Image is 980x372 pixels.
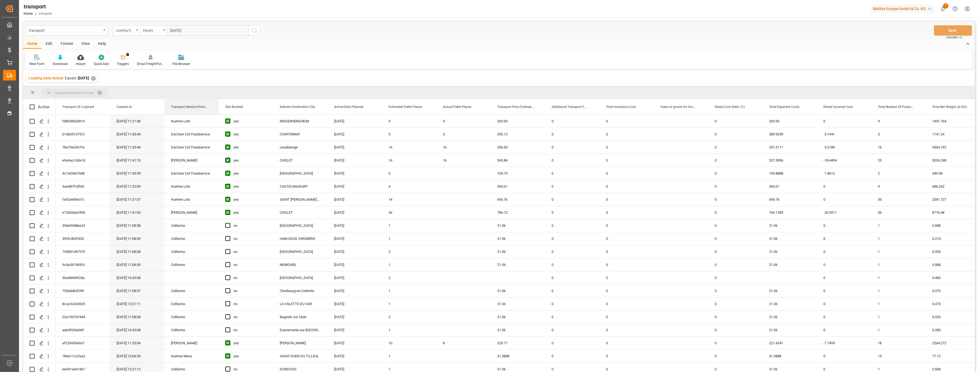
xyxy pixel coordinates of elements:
[763,297,817,310] div: 21.56
[708,232,763,245] div: 0
[599,245,654,258] div: 0
[273,311,328,323] div: Bagnols sur Cèze
[110,154,164,167] div: [DATE] 11:41:15
[599,115,654,128] div: 0
[23,219,56,232] div: Press SPACE to select this row.
[817,245,871,258] div: 0
[23,115,56,128] div: Press SPACE to select this row.
[328,154,382,167] div: [DATE]
[328,284,382,297] div: [DATE]
[491,193,545,206] div: 693.76
[110,284,164,297] div: [DATE] 11:08:07
[164,245,219,258] div: Collisimo
[164,180,219,193] div: Kuehne Lots
[77,39,94,49] div: View
[599,284,654,297] div: 0
[113,25,140,36] button: open menu
[599,193,654,206] div: 0
[708,167,763,180] div: 0
[949,3,961,15] button: Help Center
[382,180,436,193] div: 4
[273,232,328,245] div: HAM SOUS VARSBERG
[763,232,817,245] div: 21.56
[23,167,56,180] div: Press SPACE to select this row.
[926,297,980,310] div: 0.475
[817,297,871,310] div: 0
[23,154,56,167] div: Press SPACE to select this row.
[599,128,654,141] div: 0
[599,324,654,336] div: 0
[56,324,110,336] div: aab4f034a96f
[328,258,382,271] div: [DATE]
[23,258,56,271] div: Press SPACE to select this row.
[943,3,948,9] span: 7
[164,324,219,336] div: Collisimo
[817,154,871,167] div: -18.4494
[491,258,545,271] div: 21.56
[56,258,110,271] div: 9c0e547495f4
[817,206,871,219] div: -26.5911
[926,271,980,284] div: 0.483
[382,167,436,180] div: 3
[871,180,926,193] div: 9
[328,128,382,141] div: [DATE]
[926,115,980,128] div: 1441.764
[110,337,164,349] div: [DATE] 11:25:04
[164,337,219,349] div: [PERSON_NAME]
[29,27,101,33] div: transport
[763,206,817,219] div: 760.1289
[708,128,763,141] div: 0
[871,167,926,180] div: 2
[763,180,817,193] div: 364.01
[599,141,654,154] div: 0
[23,232,56,245] div: Press SPACE to select this row.
[164,219,219,232] div: Collisimo
[42,39,57,49] div: Edit
[871,258,926,271] div: 1
[599,206,654,219] div: 0
[926,141,980,154] div: 3504.732
[164,297,219,310] div: Collisimo
[763,154,817,167] div: 527.3906
[23,206,56,219] div: Press SPACE to select this row.
[328,232,382,245] div: [DATE]
[273,350,328,362] div: SAINT-OUEN DU TILLEUL
[23,193,56,206] div: Press SPACE to select this row.
[871,311,926,323] div: 1
[56,115,110,128] div: fd833852d914
[708,324,763,336] div: 0
[763,245,817,258] div: 21.56
[817,232,871,245] div: 0
[926,337,980,349] div: 2264.272
[143,27,161,33] div: Equals
[110,219,164,232] div: [DATE] 11:08:58
[763,167,817,180] div: 103.8888
[328,180,382,193] div: [DATE]
[763,337,817,349] div: 221.4241
[708,245,763,258] div: 0
[599,167,654,180] div: 0
[110,128,164,141] div: [DATE] 11:30:44
[164,193,219,206] div: Kuehne Lots
[491,128,545,141] div: 295.12
[545,258,599,271] div: 0
[273,154,328,167] div: CHOLET
[382,337,436,349] div: 10
[871,232,926,245] div: 1
[249,25,260,36] button: search button
[328,115,382,128] div: [DATE]
[56,167,110,180] div: 4c16054cf448
[491,180,545,193] div: 364.01
[545,337,599,349] div: 0
[56,311,110,323] div: 02a1937d19d4
[545,115,599,128] div: 0
[817,271,871,284] div: 0
[116,27,134,33] div: Loading Date Actual
[545,232,599,245] div: 0
[273,141,328,154] div: Leudelange
[545,297,599,310] div: 0
[817,180,871,193] div: 0
[599,297,654,310] div: 0
[382,350,436,362] div: 1
[436,128,491,141] div: 5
